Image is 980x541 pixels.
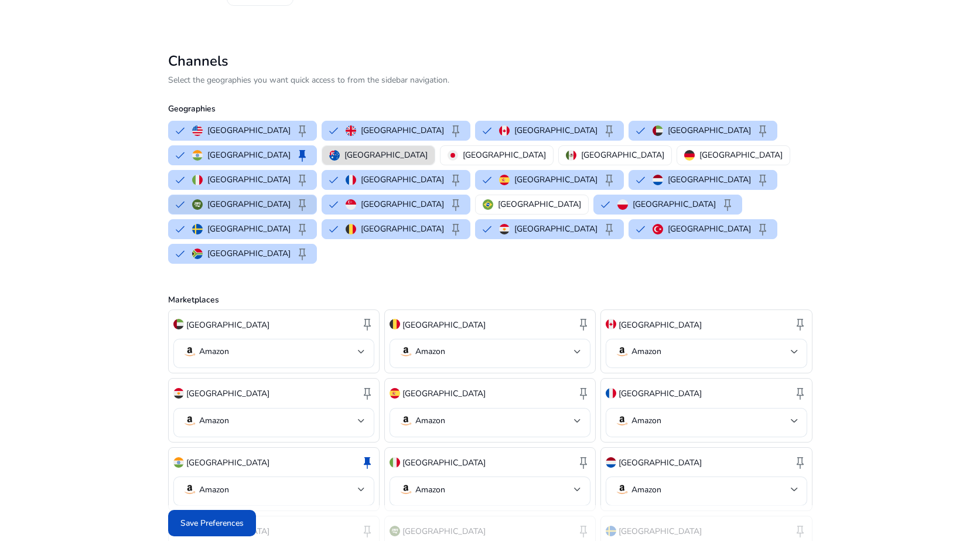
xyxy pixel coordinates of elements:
img: amazon.svg [615,345,629,359]
p: [GEOGRAPHIC_DATA] [668,173,751,186]
span: keep [449,198,463,212]
p: [GEOGRAPHIC_DATA] [207,198,291,210]
p: Amazon [199,346,229,357]
span: keep [360,386,374,400]
p: [GEOGRAPHIC_DATA] [186,387,269,400]
img: fr.svg [606,388,616,399]
span: keep [793,455,807,469]
img: amazon.svg [399,482,413,496]
span: keep [721,198,735,212]
span: keep [576,386,590,400]
img: it.svg [390,457,400,468]
p: [GEOGRAPHIC_DATA] [699,149,783,161]
img: es.svg [499,175,510,185]
p: [GEOGRAPHIC_DATA] [207,223,291,235]
img: amazon.svg [183,482,197,496]
p: [GEOGRAPHIC_DATA] [668,124,751,137]
p: Amazon [199,416,229,426]
img: ca.svg [499,125,510,136]
span: keep [295,222,309,236]
p: [GEOGRAPHIC_DATA] [633,198,716,210]
p: [GEOGRAPHIC_DATA] [402,319,486,331]
span: keep [295,124,309,138]
p: [GEOGRAPHIC_DATA] [463,149,546,161]
p: Amazon [631,346,661,357]
p: Amazon [199,485,229,495]
span: keep [756,173,770,187]
span: keep [295,148,309,162]
img: nl.svg [606,457,616,468]
p: [GEOGRAPHIC_DATA] [619,319,702,331]
span: keep [449,173,463,187]
p: [GEOGRAPHIC_DATA] [207,247,291,260]
img: za.svg [192,249,203,259]
img: ca.svg [606,319,616,329]
span: keep [295,173,309,187]
span: Save Preferences [180,517,244,529]
p: [GEOGRAPHIC_DATA] [498,198,581,210]
img: it.svg [192,175,203,185]
img: mx.svg [566,150,576,161]
p: Select the geographies you want quick access to from the sidebar navigation. [168,74,812,86]
p: [GEOGRAPHIC_DATA] [619,457,702,469]
p: Amazon [415,346,445,357]
p: Amazon [415,485,445,495]
img: se.svg [192,224,203,234]
p: [GEOGRAPHIC_DATA] [361,124,444,137]
img: sa.svg [192,199,203,210]
p: Amazon [631,485,661,495]
p: [GEOGRAPHIC_DATA] [361,198,444,210]
span: keep [449,124,463,138]
p: Amazon [415,416,445,426]
img: sg.svg [346,199,356,210]
p: [GEOGRAPHIC_DATA] [361,223,444,235]
img: amazon.svg [399,414,413,428]
img: amazon.svg [399,345,413,359]
span: keep [793,317,807,331]
img: de.svg [684,150,695,161]
p: Amazon [631,416,661,426]
img: amazon.svg [615,482,629,496]
img: ae.svg [173,319,184,329]
img: amazon.svg [183,414,197,428]
p: [GEOGRAPHIC_DATA] [581,149,664,161]
p: [GEOGRAPHIC_DATA] [207,149,291,161]
span: keep [295,198,309,212]
p: [GEOGRAPHIC_DATA] [402,457,486,469]
img: eg.svg [499,224,510,234]
img: amazon.svg [183,345,197,359]
p: [GEOGRAPHIC_DATA] [514,173,597,186]
p: [GEOGRAPHIC_DATA] [186,457,269,469]
img: eg.svg [173,388,184,399]
p: Marketplaces [168,294,812,306]
img: br.svg [483,199,493,210]
img: jp.svg [448,150,458,161]
img: in.svg [173,457,184,468]
span: keep [449,222,463,236]
img: pl.svg [617,199,628,210]
p: [GEOGRAPHIC_DATA] [402,387,486,400]
img: us.svg [192,125,203,136]
span: keep [602,173,616,187]
h2: Channels [168,53,812,70]
img: ae.svg [653,125,663,136]
img: uk.svg [346,125,356,136]
span: keep [576,455,590,469]
span: keep [602,222,616,236]
button: Save Preferences [168,510,256,536]
span: keep [295,247,309,261]
span: keep [756,124,770,138]
img: es.svg [390,388,400,399]
p: Geographies [168,103,812,115]
span: keep [360,317,374,331]
p: [GEOGRAPHIC_DATA] [619,387,702,400]
img: be.svg [346,224,356,234]
img: tr.svg [653,224,663,234]
p: [GEOGRAPHIC_DATA] [207,124,291,137]
img: be.svg [390,319,400,329]
p: [GEOGRAPHIC_DATA] [344,149,428,161]
span: keep [360,455,374,469]
img: in.svg [192,150,203,161]
img: nl.svg [653,175,663,185]
span: keep [602,124,616,138]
